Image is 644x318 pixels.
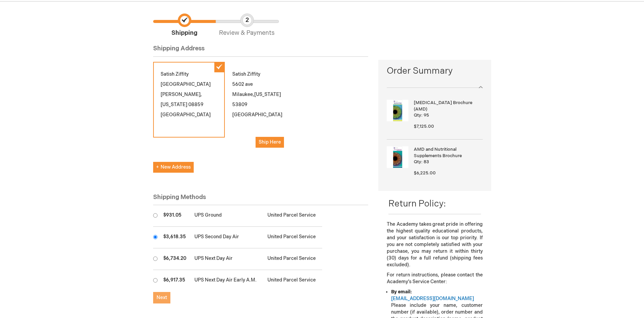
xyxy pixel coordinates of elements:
[256,137,284,148] button: Ship Here
[216,14,278,38] span: Review & Payments
[254,92,281,97] span: [US_STATE]
[391,289,412,295] strong: By email:
[387,221,482,268] p: The Academy takes great pride in offering the highest quality educational products, and your sati...
[163,234,186,240] span: $3,618.35
[264,270,322,292] td: United Parcel Service
[264,248,322,270] td: United Parcel Service
[191,205,264,227] td: UPS Ground
[191,248,264,270] td: UPS Next Day Air
[414,124,434,129] span: $7,125.00
[156,164,191,170] span: New Address
[414,170,436,176] span: $6,225.00
[163,212,182,218] span: $931.05
[191,270,264,292] td: UPS Next Day Air Early A.M.
[157,295,167,300] span: Next
[414,146,481,159] strong: AMD and Nutritional Supplements Brochure
[414,159,421,165] span: Qty
[153,44,368,57] div: Shipping Address
[153,193,368,205] div: Shipping Methods
[153,292,170,303] button: Next
[253,92,254,97] span: ,
[387,272,482,285] p: For return instructions, please contact the Academy’s Service Center:
[200,92,202,97] span: ,
[414,100,481,112] strong: [MEDICAL_DATA] Brochure (AMD)
[391,296,474,301] a: [EMAIL_ADDRESS][DOMAIN_NAME]
[424,113,429,118] span: 95
[264,227,322,248] td: United Parcel Service
[414,113,421,118] span: Qty
[163,255,186,261] span: $6,734.20
[387,146,408,168] img: AMD and Nutritional Supplements Brochure
[153,162,194,173] button: New Address
[153,14,216,38] span: Shipping
[387,100,408,121] img: Age-Related Macular Degeneration Brochure (AMD)
[388,199,446,209] span: Return Policy:
[225,62,296,155] div: Satish Ziffity 5602 ave Milaukee 53809 [GEOGRAPHIC_DATA]
[153,62,225,138] div: Satish Ziffity [GEOGRAPHIC_DATA] [PERSON_NAME] 08859 [GEOGRAPHIC_DATA]
[259,139,281,145] span: Ship Here
[264,205,322,227] td: United Parcel Service
[163,277,185,283] span: $6,917.35
[387,65,482,81] span: Order Summary
[161,102,187,107] span: [US_STATE]
[424,159,429,165] span: 83
[191,227,264,248] td: UPS Second Day Air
